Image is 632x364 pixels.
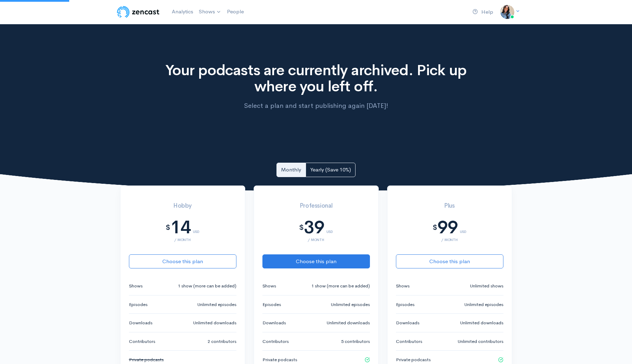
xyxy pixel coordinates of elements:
[311,282,370,290] small: 1 show (more can be added)
[396,282,410,290] small: Shows
[208,338,236,345] small: 2 contributors
[262,301,281,308] small: Episodes
[458,338,503,345] small: Unlimited contributors
[437,217,458,238] div: 99
[162,62,470,95] h1: Your podcasts are currently archived. Pick up where you left off.
[262,254,370,269] button: Choose this plan
[396,254,503,269] button: Choose this plan
[299,224,304,232] div: $
[396,319,419,326] small: Downloads
[178,282,236,290] small: 1 show (more can be added)
[331,301,370,308] small: Unlimited episodes
[432,224,437,232] div: $
[396,238,503,242] div: / month
[341,338,370,345] small: 5 contributors
[470,282,503,290] small: Unlimited shows
[262,238,370,242] div: / month
[116,5,161,19] img: ZenCast Logo
[460,221,467,234] div: USD
[470,5,496,20] a: Help
[396,301,415,308] small: Episodes
[327,319,370,326] small: Unlimited downloads
[224,4,247,19] a: People
[396,356,431,363] small: Private podcasts
[193,221,200,234] div: USD
[460,319,503,326] small: Unlimited downloads
[396,338,422,345] small: Contributors
[129,254,236,269] button: Choose this plan
[396,203,503,209] h3: Plus
[129,282,143,290] small: Shows
[326,221,333,234] div: USD
[306,163,356,177] a: Yearly (Save 10%)
[165,224,170,232] div: $
[304,217,324,238] div: 39
[262,203,370,209] h3: Professional
[464,301,503,308] small: Unlimited episodes
[276,163,306,177] a: Monthly
[170,217,191,238] div: 14
[129,319,152,326] small: Downloads
[129,301,148,308] small: Episodes
[129,238,236,242] div: / month
[196,4,224,20] a: Shows
[193,319,236,326] small: Unlimited downloads
[129,338,155,345] small: Contributors
[197,301,236,308] small: Unlimited episodes
[129,357,164,363] s: Private podcasts
[500,5,514,19] img: ...
[262,356,297,363] small: Private podcasts
[262,319,286,326] small: Downloads
[262,338,289,345] small: Contributors
[129,203,236,209] h3: Hobby
[262,282,276,290] small: Shows
[169,4,196,19] a: Analytics
[162,101,470,111] p: Select a plan and start publishing again [DATE]!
